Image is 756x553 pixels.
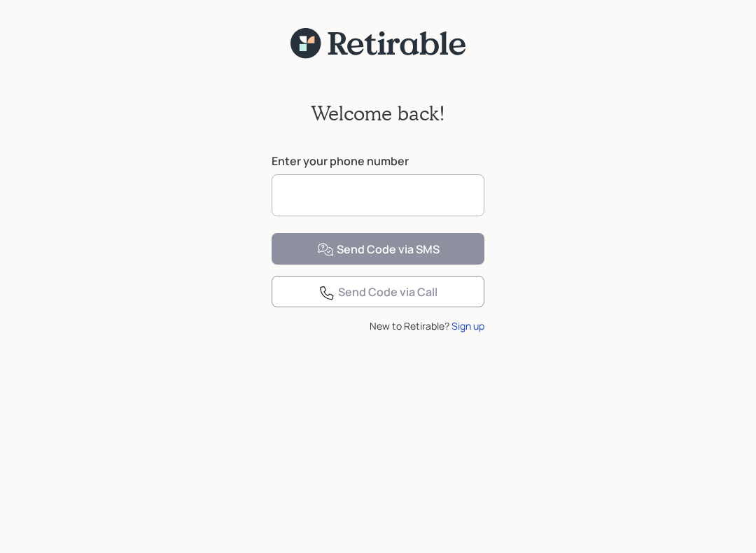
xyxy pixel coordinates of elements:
div: Send Code via SMS [317,241,440,258]
div: New to Retirable? [272,318,484,333]
button: Send Code via SMS [272,233,484,265]
label: Enter your phone number [272,153,484,169]
h2: Welcome back! [311,101,445,125]
div: Send Code via Call [318,284,437,301]
button: Send Code via Call [272,276,484,307]
div: Sign up [451,318,484,333]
